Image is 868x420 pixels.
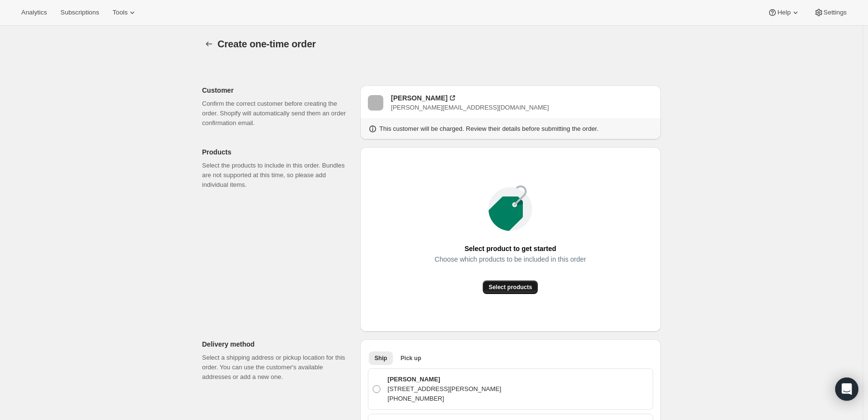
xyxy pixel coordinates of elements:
span: Tools [112,9,127,16]
p: [PHONE_NUMBER] [388,394,502,404]
div: Open Intercom Messenger [835,378,858,401]
button: Settings [808,6,853,19]
p: [STREET_ADDRESS][PERSON_NAME] [388,384,502,394]
div: [PERSON_NAME] [391,93,448,103]
button: Help [762,6,806,19]
span: Select products [489,283,532,291]
p: Confirm the correct customer before creating the order. Shopify will automatically send them an o... [202,99,352,128]
p: [PERSON_NAME] [388,375,502,384]
p: Products [202,147,352,157]
p: This customer will be charged. Review their details before submitting the order. [379,124,599,134]
button: Subscriptions [55,6,105,19]
span: Subscriptions [60,9,99,16]
button: Select products [483,280,538,294]
span: Settings [824,9,847,16]
span: Help [777,9,790,16]
p: Select a shipping address or pickup location for this order. You can use the customer's available... [202,353,352,382]
span: Analytics [21,9,47,16]
span: Choose which products to be included in this order [434,252,586,266]
span: Create one-time order [218,39,316,49]
span: Cole Feinberg [368,95,383,111]
button: Tools [107,6,143,19]
p: Select the products to include in this order. Bundles are not supported at this time, so please a... [202,161,352,190]
span: Ship [375,354,387,362]
span: [PERSON_NAME][EMAIL_ADDRESS][DOMAIN_NAME] [391,104,549,111]
p: Customer [202,85,352,95]
button: Analytics [15,6,53,19]
span: Pick up [401,354,421,362]
p: Delivery method [202,339,352,349]
span: Select product to get started [464,242,556,255]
